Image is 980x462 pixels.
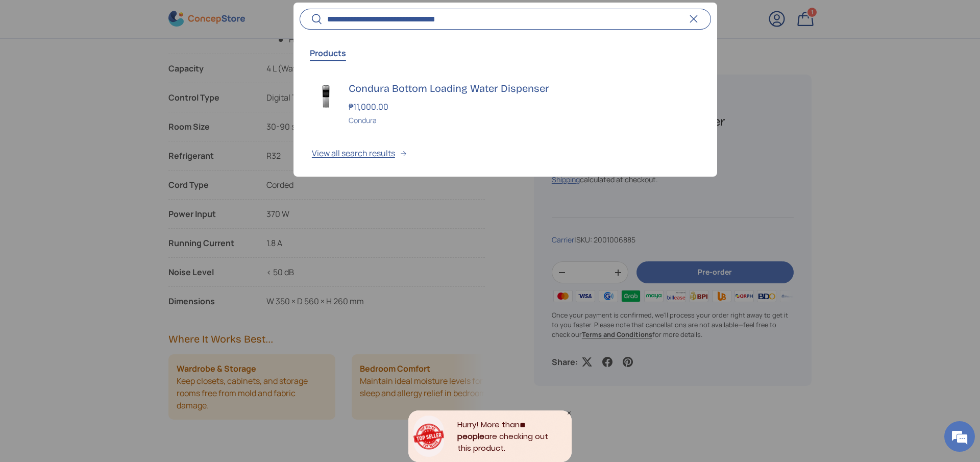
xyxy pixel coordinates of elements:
[167,5,192,30] div: Minimize live chat window
[310,41,346,65] button: Products
[53,57,171,70] div: Chat with us now
[59,129,141,232] span: We're online!
[349,115,699,126] div: Condura
[293,73,717,134] a: Condura Bottom Loading Water Dispenser ₱11,000.00 Condura
[293,134,717,177] button: View all search results
[5,279,194,314] textarea: Type your message and hit 'Enter'
[567,410,572,416] div: Close
[349,81,699,95] h3: Condura Bottom Loading Water Dispenser
[349,101,391,112] strong: ₱11,000.00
